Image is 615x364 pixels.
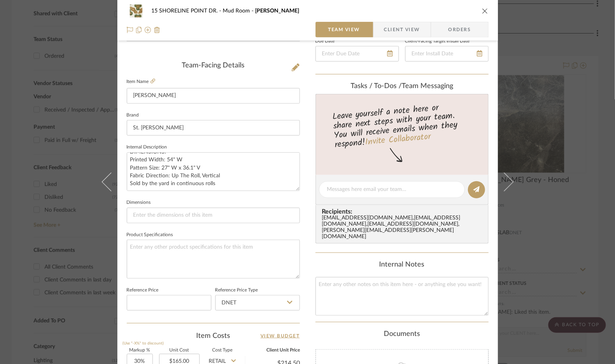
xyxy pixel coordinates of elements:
label: Cost Type [206,348,239,352]
span: Recipients: [322,208,485,215]
div: Documents [315,330,489,339]
a: View Budget [261,331,300,341]
span: Tasks / To-Dos / [351,83,402,90]
a: Invite Collaborator [364,130,431,150]
div: team Messaging [315,82,489,91]
input: Enter Install Date [405,46,489,62]
label: Item Name [127,78,155,85]
label: Unit Cost [159,348,200,352]
span: Client View [384,22,420,37]
span: 15 SHORELINE POINT DR. [152,8,223,14]
div: [EMAIL_ADDRESS][DOMAIN_NAME] , [EMAIL_ADDRESS][DOMAIN_NAME] , [EMAIL_ADDRESS][DOMAIN_NAME] , [PER... [322,215,485,240]
input: Enter Brand [127,120,300,136]
label: Reference Price [127,288,159,292]
button: close [482,7,489,14]
label: Markup % [127,348,153,352]
span: Mud Room [223,8,255,14]
div: Item Costs [127,331,300,341]
div: Leave yourself a note here or share next steps with your team. You will receive emails when they ... [314,99,489,152]
label: Client Unit Price [245,348,300,352]
input: Enter Item Name [127,88,300,104]
input: Enter the dimensions of this item [127,208,300,223]
label: Product Specifications [127,233,173,237]
label: Due Date [315,39,335,43]
label: Brand [127,113,139,117]
img: Remove from project [154,27,160,33]
div: Team-Facing Details [127,62,300,70]
label: Client-Facing Target Install Date [405,39,470,43]
input: Enter Due Date [315,46,399,62]
span: [PERSON_NAME] [255,8,300,14]
img: 01b288ad-7357-419d-8547-c874dfa58bcc_48x40.jpg [127,3,145,19]
div: Internal Notes [315,261,489,269]
label: Reference Price Type [215,288,258,292]
span: Orders [440,22,480,37]
label: Internal Description [127,145,167,149]
span: Team View [328,22,360,37]
label: Dimensions [127,201,151,205]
